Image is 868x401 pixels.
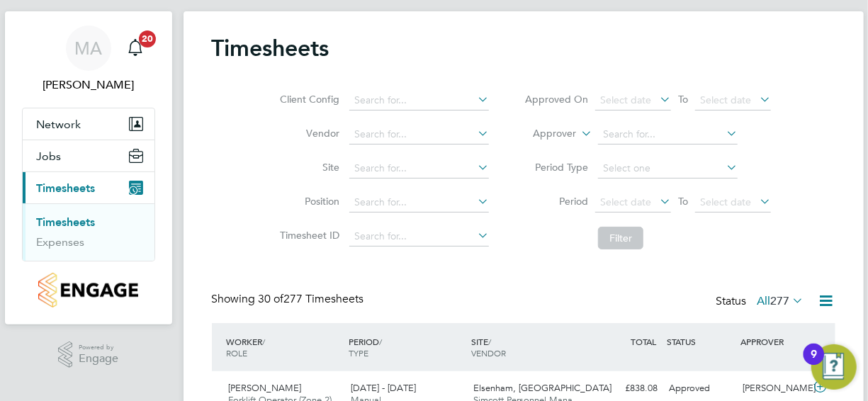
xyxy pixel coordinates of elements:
span: Engage [79,353,118,365]
div: APPROVER [737,329,811,354]
span: ROLE [227,347,248,358]
span: 277 Timesheets [259,292,364,306]
label: Position [276,195,339,208]
button: Network [23,108,154,140]
span: / [263,336,266,347]
label: Timesheet ID [276,229,339,242]
span: / [488,336,491,347]
a: Go to home page [22,273,155,307]
div: 9 [811,354,817,373]
label: Site [276,161,339,174]
span: 20 [139,30,156,47]
span: Timesheets [37,181,96,195]
a: Expenses [37,235,85,249]
span: Mark Ablett [22,77,155,94]
span: Network [37,118,81,131]
label: All [757,294,804,308]
label: Approver [512,127,576,141]
span: Select date [700,94,751,106]
input: Search for... [349,193,489,213]
span: [PERSON_NAME] [229,382,302,394]
button: Timesheets [23,172,154,203]
input: Search for... [349,91,489,111]
button: Jobs [23,140,154,171]
span: 277 [771,294,790,308]
span: VENDOR [471,347,506,358]
div: STATUS [664,329,738,354]
div: PERIOD [345,329,468,366]
span: Select date [600,94,651,106]
div: Approved [664,377,738,400]
label: Approved On [524,93,588,106]
a: Powered byEngage [58,341,118,368]
span: Jobs [37,149,62,163]
span: 30 of [259,292,284,306]
div: WORKER [223,329,346,366]
div: £838.08 [590,377,664,400]
div: Showing [212,292,367,307]
span: Powered by [79,341,118,354]
span: To [674,90,692,108]
a: Timesheets [37,215,96,229]
span: MA [74,39,102,57]
h2: Timesheets [212,34,329,62]
nav: Main navigation [5,11,172,324]
button: Open Resource Center, 9 new notifications [811,344,857,390]
div: Status [716,292,807,312]
input: Select one [598,159,738,179]
div: [PERSON_NAME] [737,377,811,400]
input: Search for... [349,125,489,145]
span: TYPE [349,347,368,358]
div: SITE [468,329,590,366]
span: / [379,336,382,347]
span: Select date [700,196,751,208]
input: Search for... [349,227,489,247]
input: Search for... [598,125,738,145]
label: Client Config [276,93,339,106]
span: [DATE] - [DATE] [351,382,416,394]
span: Elsenham, [GEOGRAPHIC_DATA] [473,382,611,394]
div: Timesheets [23,203,154,261]
a: 20 [121,26,150,71]
label: Period [524,195,588,208]
img: countryside-properties-logo-retina.png [38,273,138,307]
input: Search for... [349,159,489,179]
button: Filter [598,227,643,249]
span: Select date [600,196,651,208]
a: MA[PERSON_NAME] [22,26,155,94]
label: Period Type [524,161,588,174]
span: To [674,192,692,210]
span: TOTAL [631,336,657,347]
label: Vendor [276,127,339,140]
